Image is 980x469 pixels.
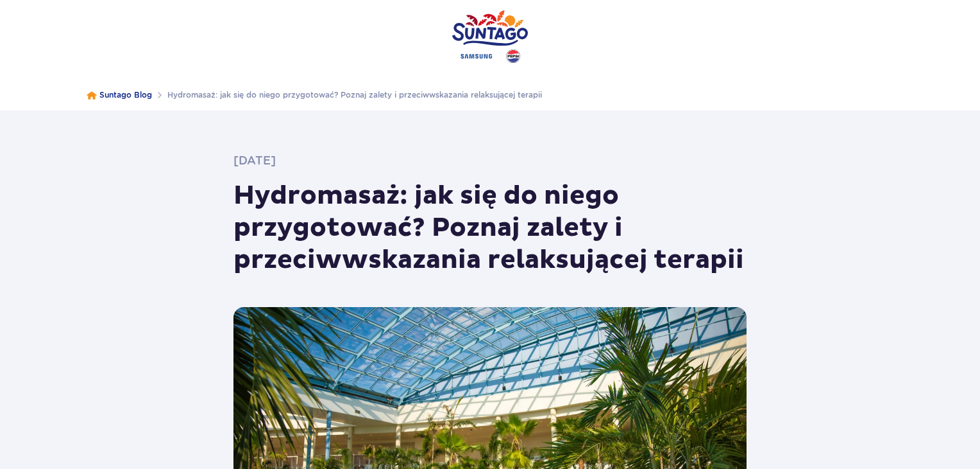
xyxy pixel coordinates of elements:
a: Hydromasaż: jak się do niego przygotować? Poznaj zalety i przeciwwskazania relaksującej terapii [167,90,542,100]
h1: Hydromasaż: jak się do niego przygotować? Poznaj zalety i przeciwwskazania relaksującej terapii [233,180,747,276]
a: Suntago Blog [99,90,152,100]
time: [DATE] [233,154,276,167]
span: Suntago Blog [99,90,152,100]
span: Hydromasaż: jak się do niego przygotować? Poznaj zalety i przeciwwskazania relaksującej terapii [167,90,542,100]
